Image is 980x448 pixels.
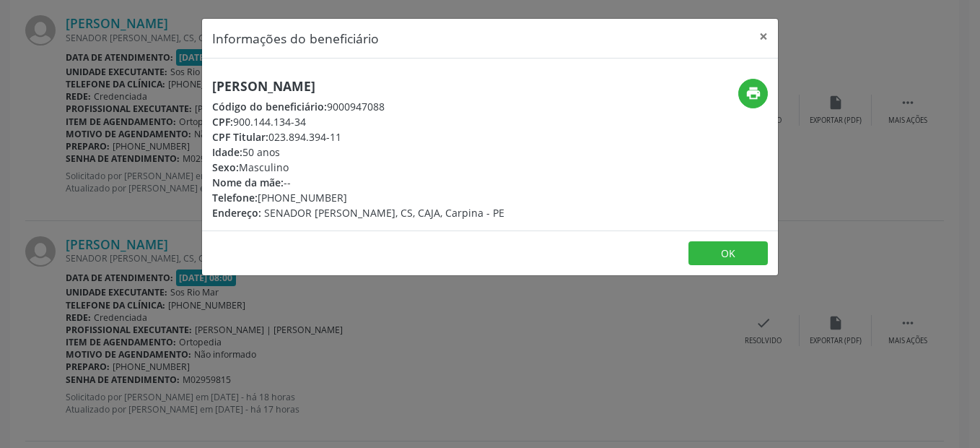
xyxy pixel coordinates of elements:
div: 900.144.134-34 [212,114,504,129]
span: Endereço: [212,206,261,220]
div: 50 anos [212,145,504,160]
button: print [738,79,768,108]
i: print [745,85,761,101]
h5: [PERSON_NAME] [212,79,504,94]
button: OK [688,241,768,266]
span: Sexo: [212,160,239,174]
button: Close [749,19,778,54]
span: Idade: [212,145,242,159]
span: Telefone: [212,191,258,204]
span: Código do beneficiário: [212,100,327,113]
div: 9000947088 [212,99,504,114]
span: Nome da mãe: [212,176,284,189]
div: Masculino [212,160,504,175]
span: CPF Titular: [212,130,268,144]
h5: Informações do beneficiário [212,29,379,48]
span: CPF: [212,115,233,129]
div: -- [212,175,504,190]
div: 023.894.394-11 [212,129,504,145]
span: SENADOR [PERSON_NAME], CS, CAJA, Carpina - PE [264,206,504,220]
div: [PHONE_NUMBER] [212,190,504,205]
